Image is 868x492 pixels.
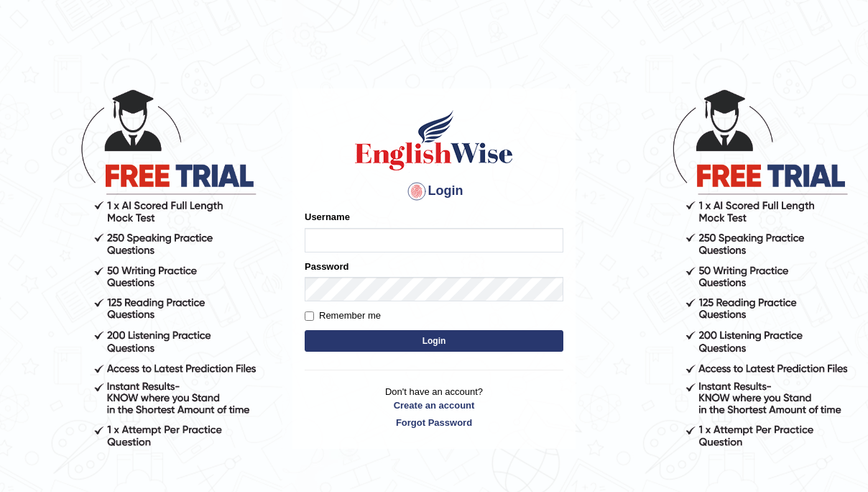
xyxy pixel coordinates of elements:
[352,108,516,173] img: Logo of English Wise sign in for intelligent practice with AI
[305,260,348,273] label: Password
[305,398,563,412] a: Create an account
[305,330,563,352] button: Login
[305,416,563,429] a: Forgot Password
[305,385,563,429] p: Don't have an account?
[305,180,563,203] h4: Login
[305,311,314,321] input: Remember me
[305,309,381,323] label: Remember me
[305,210,350,224] label: Username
